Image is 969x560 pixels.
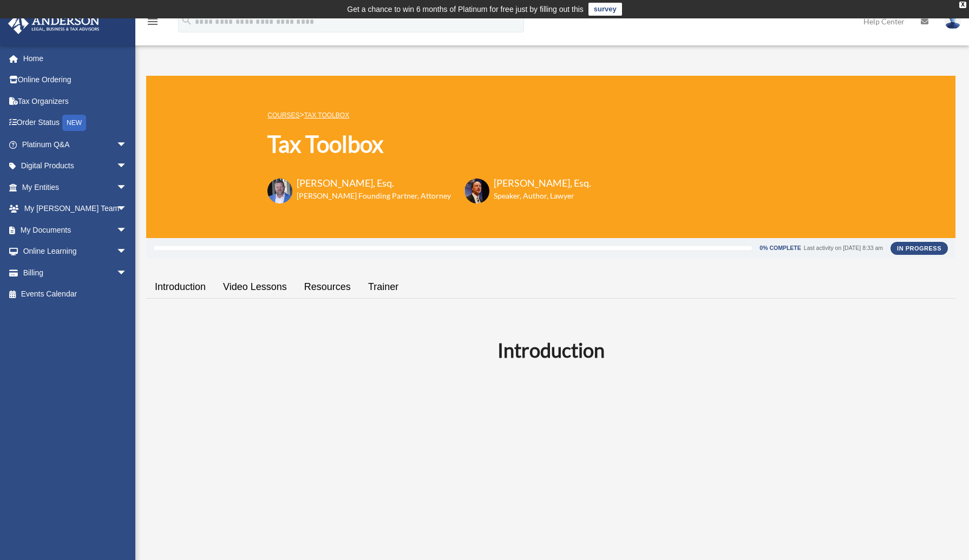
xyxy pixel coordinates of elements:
a: menu [146,19,159,28]
a: Order StatusNEW [8,112,143,134]
a: Tax Toolbox [304,111,349,119]
a: Tax Organizers [8,90,143,112]
a: Online Learningarrow_drop_down [8,241,143,262]
div: Last activity on [DATE] 8:33 am [804,245,883,251]
h1: Tax Toolbox [267,128,591,160]
a: My Entitiesarrow_drop_down [8,176,143,198]
a: Billingarrow_drop_down [8,262,143,284]
a: Introduction [146,272,214,302]
p: > [267,108,591,122]
a: Video Lessons [214,272,296,302]
span: arrow_drop_down [116,262,138,284]
a: Resources [296,272,359,302]
div: In Progress [891,242,948,255]
a: Digital Productsarrow_drop_down [8,155,143,177]
img: User Pic [945,14,961,29]
h3: [PERSON_NAME], Esq. [494,176,591,190]
span: arrow_drop_down [116,241,138,263]
h6: [PERSON_NAME] Founding Partner, Attorney [297,190,451,201]
span: arrow_drop_down [116,134,138,156]
h6: Speaker, Author, Lawyer [494,190,578,201]
div: close [959,2,966,8]
a: Platinum Q&Aarrow_drop_down [8,134,143,155]
img: Anderson Advisors Platinum Portal [5,13,103,34]
a: My [PERSON_NAME] Teamarrow_drop_down [8,198,143,220]
a: Trainer [359,272,407,302]
h3: [PERSON_NAME], Esq. [297,176,451,190]
div: NEW [62,115,86,131]
a: Events Calendar [8,284,143,305]
span: arrow_drop_down [116,176,138,199]
a: COURSES [267,111,299,119]
a: Online Ordering [8,69,143,91]
h2: Introduction [153,337,949,364]
span: arrow_drop_down [116,155,138,177]
span: arrow_drop_down [116,219,138,241]
div: 0% Complete [760,245,801,251]
img: Scott-Estill-Headshot.png [464,179,489,203]
i: search [181,15,193,27]
img: Toby-circle-head.png [267,179,292,203]
a: Home [8,48,143,69]
i: menu [146,15,159,28]
a: My Documentsarrow_drop_down [8,219,143,241]
span: arrow_drop_down [116,198,138,220]
div: Get a chance to win 6 months of Platinum for free just by filling out this [347,3,584,16]
a: survey [588,3,622,16]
